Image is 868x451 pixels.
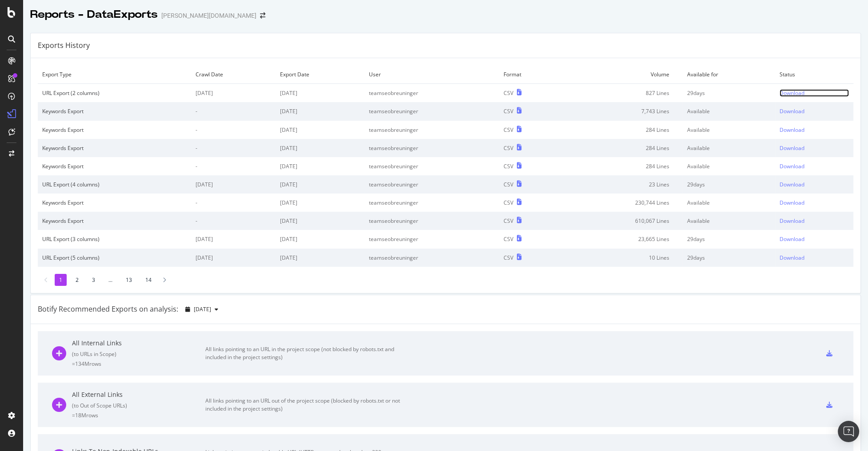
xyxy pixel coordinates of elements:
div: URL Export (2 columns) [42,89,187,97]
td: Volume [562,65,682,84]
div: Available [687,217,771,225]
li: 1 [55,274,67,286]
div: URL Export (5 columns) [42,254,187,261]
li: ... [104,274,117,286]
td: Format [499,65,562,84]
td: 284 Lines [562,139,682,157]
div: Download [780,89,804,97]
td: - [191,121,276,139]
div: All External Links [72,390,205,399]
div: Download [780,181,804,188]
td: 610,067 Lines [562,212,682,230]
div: [PERSON_NAME][DOMAIN_NAME] [161,11,256,20]
td: 230,744 Lines [562,194,682,212]
div: Available [687,107,771,115]
td: [DATE] [191,249,276,267]
a: Download [780,89,849,97]
td: [DATE] [276,157,364,175]
div: csv-export [826,350,832,356]
span: 2025 Sep. 1st [194,305,211,313]
td: Available for [682,65,775,84]
td: Export Date [276,65,364,84]
a: Download [780,235,849,243]
td: 23,665 Lines [562,230,682,248]
div: ( to Out of Scope URLs ) [72,402,205,409]
div: Botify Recommended Exports on analysis: [38,304,178,314]
div: All Internal Links [72,339,205,348]
button: [DATE] [182,302,222,316]
li: 2 [71,274,83,286]
div: Download [780,162,804,170]
td: 284 Lines [562,121,682,139]
div: Keywords Export [42,144,187,152]
div: csv-export [826,402,832,408]
td: teamseobreuninger [364,157,499,175]
td: teamseobreuninger [364,249,499,267]
td: [DATE] [191,175,276,194]
td: [DATE] [276,84,364,103]
div: Keywords Export [42,162,187,170]
a: Download [780,107,849,115]
td: teamseobreuninger [364,102,499,120]
div: CSV [504,107,513,115]
div: Reports - DataExports [30,7,158,22]
td: teamseobreuninger [364,175,499,194]
div: CSV [504,89,513,97]
td: teamseobreuninger [364,212,499,230]
td: [DATE] [276,175,364,194]
td: Crawl Date [191,65,276,84]
div: CSV [504,144,513,152]
td: 23 Lines [562,175,682,194]
td: teamseobreuninger [364,139,499,157]
div: Available [687,144,771,152]
div: URL Export (4 columns) [42,181,187,188]
div: Keywords Export [42,199,187,206]
div: CSV [504,199,513,206]
div: Download [780,254,804,261]
a: Download [780,217,849,225]
div: Download [780,144,804,152]
li: 3 [88,274,100,286]
td: teamseobreuninger [364,194,499,212]
div: = 18M rows [72,411,205,419]
div: CSV [504,162,513,170]
td: [DATE] [191,230,276,248]
div: = 134M rows [72,360,205,368]
td: - [191,194,276,212]
a: Download [780,199,849,206]
a: Download [780,144,849,152]
div: CSV [504,235,513,243]
div: Available [687,126,771,134]
td: - [191,212,276,230]
div: Keywords Export [42,126,187,134]
td: - [191,157,276,175]
div: Keywords Export [42,217,187,225]
td: Status [775,65,853,84]
div: CSV [504,181,513,188]
div: Available [687,162,771,170]
td: teamseobreuninger [364,230,499,248]
td: 29 days [682,175,775,194]
div: URL Export (3 columns) [42,235,187,243]
td: [DATE] [276,230,364,248]
div: Open Intercom Messenger [838,421,859,442]
td: 827 Lines [562,84,682,103]
li: 14 [141,274,156,286]
td: [DATE] [276,102,364,120]
td: teamseobreuninger [364,121,499,139]
div: ( to URLs in Scope ) [72,350,205,358]
td: 29 days [682,84,775,103]
div: Keywords Export [42,107,187,115]
div: All links pointing to an URL in the project scope (not blocked by robots.txt and included in the ... [205,345,405,361]
td: [DATE] [276,121,364,139]
a: Download [780,181,849,188]
td: - [191,102,276,120]
div: Download [780,217,804,225]
td: User [364,65,499,84]
td: [DATE] [276,194,364,212]
li: 13 [121,274,136,286]
div: Download [780,235,804,243]
div: Available [687,199,771,206]
a: Download [780,126,849,134]
a: Download [780,254,849,261]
